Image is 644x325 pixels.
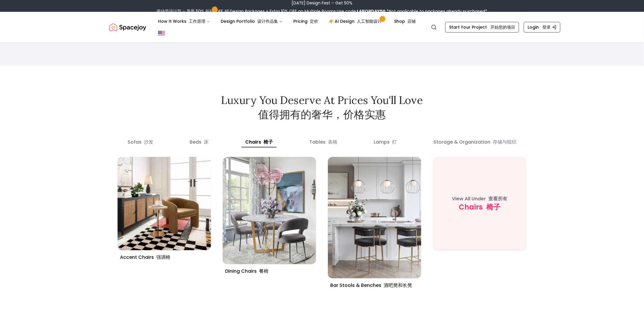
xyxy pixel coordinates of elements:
[524,22,560,32] a: Login 登录
[328,278,421,289] h3: Bar Stools & Benches
[370,137,401,147] button: lamps
[118,157,211,250] img: Accent Chairs
[357,18,382,24] font: 人工智能设计
[407,18,416,24] font: 店铺
[264,139,273,145] font: 椅子
[386,8,487,14] span: *Not applicable to packages already purchased*
[118,250,211,261] h3: Accent Chairs
[487,202,501,212] font: 椅子
[153,15,420,27] nav: Main
[542,24,551,30] font: 登录
[186,137,212,147] button: beds
[328,157,421,278] img: Bar Stools & Benches
[242,137,277,147] button: chairs
[124,137,157,147] button: sofas
[204,139,209,145] font: 床
[489,195,508,202] font: 查看所有
[153,15,215,27] button: How It Works 工作原理
[310,18,318,24] font: 定价
[158,30,165,37] img: United States
[156,254,170,261] font: 强调椅
[452,195,508,202] p: View All Under
[324,153,425,292] a: Bar Stools & BenchesBar Stools & Benches 酒吧凳和长凳
[219,153,320,278] a: Dining ChairsDining Chairs 餐椅
[189,18,205,24] font: 工作原理
[389,15,420,27] a: Shop 店铺
[109,21,146,33] img: Spacejoy Logo
[306,137,341,147] button: tables
[328,139,337,145] font: 表格
[459,202,501,212] span: chairs
[430,153,530,292] a: View All Under 查看所有chairs 椅子
[216,15,287,27] button: Design Portfolio 设计作品集
[257,18,278,24] font: 设计作品集
[445,22,519,32] a: Start Your Project 开始您的项目
[384,282,412,289] font: 酒吧凳和长凳
[144,139,153,145] font: 沙发
[109,94,535,123] h2: Luxury you deserve at prices you'll love
[109,21,146,33] a: Spacejoy
[259,268,269,274] font: 餐椅
[493,139,516,145] font: 存储与组织
[223,264,316,275] h3: Dining Chairs
[430,137,520,147] button: storage & organization
[114,153,214,264] a: Accent ChairsAccent Chairs 强调椅
[258,108,386,121] font: 值得拥有的奢华，价格实惠
[337,8,386,14] span: Use code:
[324,15,388,27] a: AI Design 人工智能设计
[157,8,214,14] font: 劳动节设计节 – 享受 50% 折扣
[109,12,535,43] nav: Global
[357,8,386,14] b: LABORDAY50
[392,139,397,145] font: 灯
[223,157,316,264] img: Dining Chairs
[490,24,515,30] font: 开始您的项目
[289,15,323,27] a: Pricing 定价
